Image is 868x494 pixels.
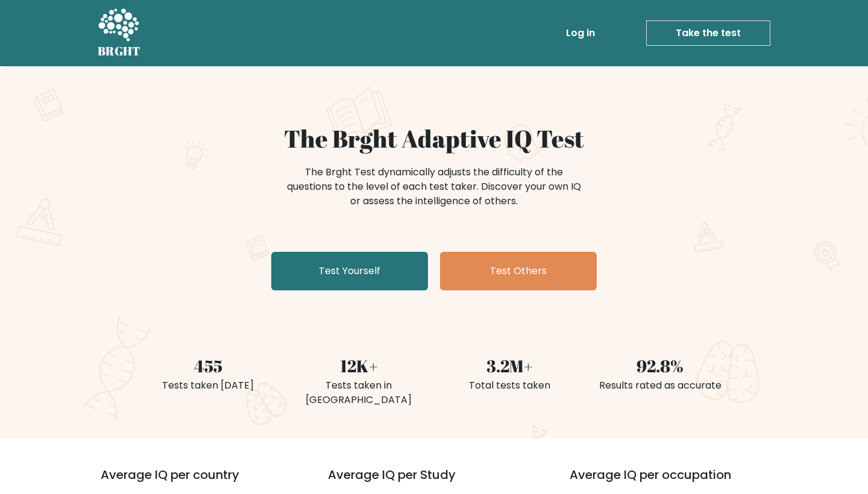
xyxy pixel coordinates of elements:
h5: BRGHT [98,44,141,58]
div: 455 [140,353,276,378]
div: Results rated as accurate [592,378,728,393]
a: Test Yourself [271,252,428,290]
h1: The Brght Adaptive IQ Test [140,124,728,153]
a: Test Others [440,252,597,290]
div: Tests taken in [GEOGRAPHIC_DATA] [291,378,427,407]
div: 3.2M+ [441,353,577,378]
div: The Brght Test dynamically adjusts the difficulty of the questions to the level of each test take... [283,165,585,208]
div: 12K+ [291,353,427,378]
div: Total tests taken [441,378,577,393]
div: Tests taken [DATE] [140,378,276,393]
a: Log in [561,21,600,45]
a: BRGHT [98,5,141,61]
a: Take the test [646,20,770,46]
div: 92.8% [592,353,728,378]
